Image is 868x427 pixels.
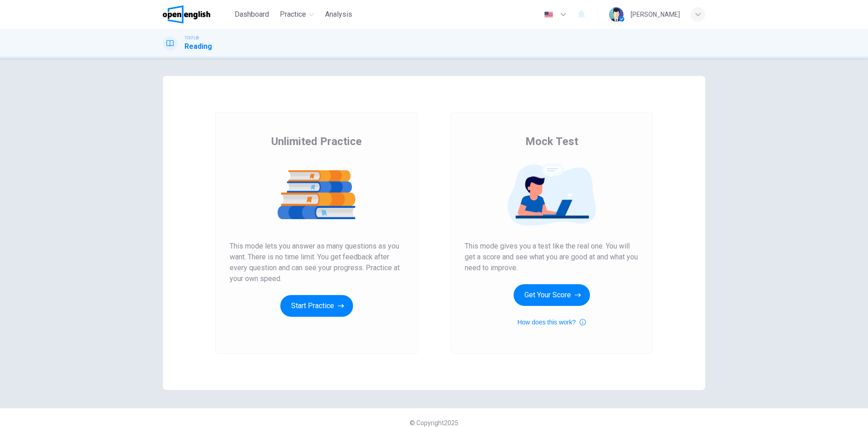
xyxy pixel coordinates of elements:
span: Dashboard [235,9,269,20]
div: [PERSON_NAME] [631,9,680,20]
img: Profile picture [609,7,623,22]
h1: Reading [184,41,212,52]
span: This mode gives you a test like the real one. You will get a score and see what you are good at a... [465,241,638,273]
a: OpenEnglish logo [163,5,231,23]
span: Unlimited Practice [271,134,362,149]
span: Analysis [325,9,352,20]
span: This mode lets you answer as many questions as you want. There is no time limit. You get feedback... [230,241,403,284]
span: TOEFL® [184,35,199,41]
button: Dashboard [231,6,273,23]
span: Practice [280,9,306,20]
button: Analysis [321,6,356,23]
button: Get Your Score [514,284,590,306]
span: © Copyright 2025 [410,419,458,427]
button: Start Practice [280,295,353,317]
img: en [543,11,554,18]
button: Practice [276,6,318,23]
span: Mock Test [525,134,578,149]
button: How does this work? [517,317,585,328]
img: OpenEnglish logo [163,5,210,23]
